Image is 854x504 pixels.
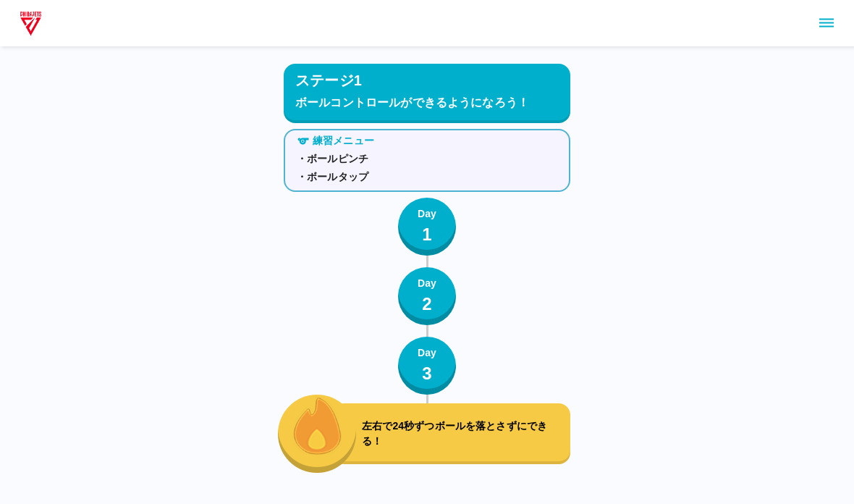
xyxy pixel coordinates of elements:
button: Day3 [398,337,456,395]
p: 練習メニュー [313,133,374,148]
p: 3 [422,361,432,387]
p: ステージ1 [295,70,362,91]
p: Day [418,345,436,361]
p: 2 [422,291,432,317]
p: ボールコントロールができるようになろう！ [295,94,559,112]
p: 左右で24秒ずつボールを落とさずにできる！ [362,419,565,449]
p: 1 [422,222,432,248]
p: Day [418,206,436,222]
p: ・ボールピンチ [297,151,557,167]
button: sidemenu [814,11,839,35]
img: dummy [17,9,44,38]
img: fire_icon [293,395,342,455]
button: fire_icon [278,395,356,473]
button: Day2 [398,267,456,325]
button: Day1 [398,198,456,256]
p: ・ボールタップ [297,169,557,185]
p: Day [418,276,436,291]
